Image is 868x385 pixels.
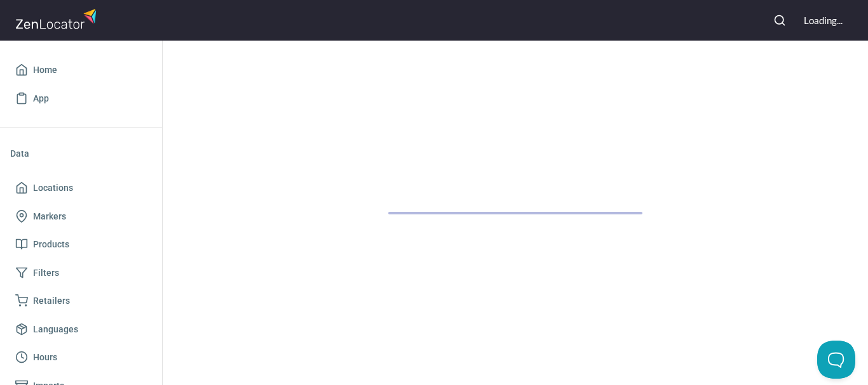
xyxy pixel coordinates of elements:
[33,62,57,78] span: Home
[10,174,152,202] a: Locations
[10,287,152,315] a: Retailers
[33,237,69,252] span: Products
[817,341,855,379] iframe: Toggle Customer Support
[10,56,152,84] a: Home
[766,6,794,34] button: Search
[33,293,70,309] span: Retailers
[33,180,73,196] span: Locations
[804,14,843,27] div: Loading...
[10,259,152,287] a: Filters
[10,230,152,259] a: Products
[10,202,152,231] a: Markers
[33,209,66,225] span: Markers
[10,138,152,169] li: Data
[10,343,152,372] a: Hours
[33,349,57,365] span: Hours
[15,5,100,32] img: zenlocator
[33,91,49,107] span: App
[10,315,152,344] a: Languages
[33,265,59,281] span: Filters
[33,322,78,337] span: Languages
[10,84,152,113] a: App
